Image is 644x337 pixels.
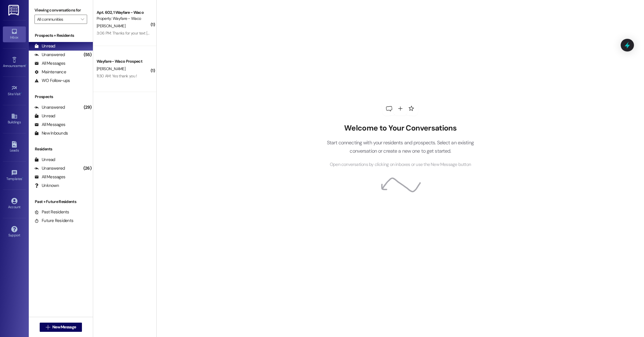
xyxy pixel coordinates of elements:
a: Leads [3,139,26,155]
div: Unread [34,113,55,119]
div: All Messages [34,122,65,128]
div: Unanswered [34,165,65,171]
img: ResiDesk Logo [8,5,20,16]
i:  [46,325,50,330]
a: Support [3,224,26,240]
a: Inbox [3,26,26,42]
input: All communities [37,15,78,24]
div: 11:30 AM: Yes thank you ! [97,73,137,78]
div: Unread [34,43,55,49]
div: Unknown [34,183,59,189]
div: Maintenance [34,69,66,75]
div: (26) [82,164,93,173]
a: Site Visit • [3,83,26,99]
span: • [26,63,26,67]
div: All Messages [34,174,65,180]
a: Buildings [3,111,26,127]
span: • [22,176,23,180]
button: New Message [40,323,82,332]
div: WO Follow-ups [34,78,70,84]
div: Apt. 602, 1 Wayfare - Waco [97,9,150,16]
div: Unanswered [34,104,65,110]
h2: Welcome to Your Conversations [318,124,482,133]
div: 3:06 PM: Thanks for your text [PERSON_NAME]. I saw you bring a package but did not know I had one... [97,30,318,36]
p: Start connecting with your residents and prospects. Select an existing conversation or create a n... [318,139,482,155]
div: Past Residents [34,209,69,215]
label: Viewing conversations for [34,6,87,15]
div: All Messages [34,60,65,66]
a: Templates • [3,168,26,183]
span: Open conversations by clicking on inboxes or use the New Message button [330,161,471,168]
div: (29) [82,103,93,112]
span: [PERSON_NAME] [97,23,125,28]
div: Wayfare - Waco Prospect [97,58,150,64]
div: Unread [34,157,55,163]
div: (55) [82,50,93,59]
div: New Inbounds [34,130,68,136]
span: New Message [52,324,76,330]
i:  [81,17,84,22]
span: • [21,91,22,95]
div: Future Residents [34,218,73,224]
div: Residents [29,146,93,152]
div: Past + Future Residents [29,199,93,205]
div: Prospects [29,94,93,100]
div: Unanswered [34,52,65,58]
div: Property: Wayfare - Waco [97,16,150,22]
a: Account [3,196,26,212]
span: [PERSON_NAME] [97,66,125,71]
div: Prospects + Residents [29,32,93,39]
